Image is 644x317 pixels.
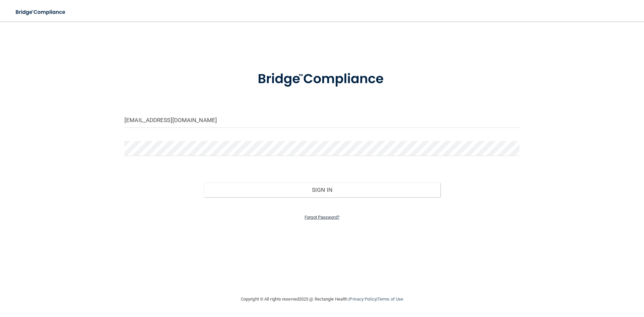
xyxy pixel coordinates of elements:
button: Sign In [204,182,441,197]
input: Email [124,113,520,128]
a: Privacy Policy [350,297,376,302]
img: bridge_compliance_login_screen.278c3ca4.svg [244,62,400,97]
div: Copyright © All rights reserved 2025 @ Rectangle Health | | [200,288,444,310]
iframe: Drift Widget Chat Controller [528,269,636,296]
a: Forgot Password? [305,215,339,220]
a: Terms of Use [377,297,403,302]
img: bridge_compliance_login_screen.278c3ca4.svg [10,5,72,19]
